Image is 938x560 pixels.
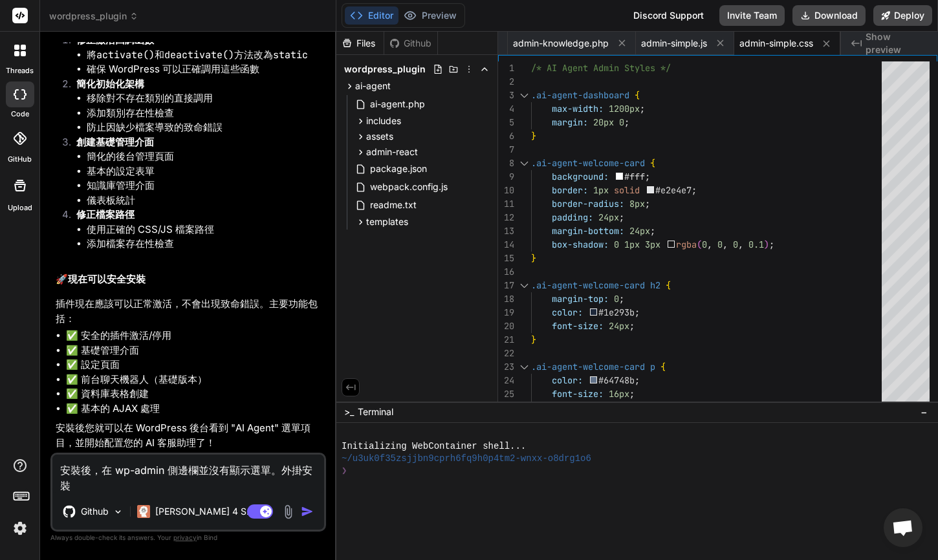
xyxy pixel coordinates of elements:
span: solid [614,184,640,196]
div: 24 [498,374,514,387]
div: 7 [498,143,514,156]
li: 簡化的後台管理頁面 [87,149,323,164]
span: ; [640,103,645,114]
img: Pick Models [113,506,124,517]
span: color: [552,307,583,318]
li: ✅ 設定頁面 [66,358,323,372]
span: 0 [619,116,624,128]
span: − [921,405,928,418]
button: Invite Team [719,5,785,26]
li: 使用正確的 CSS/JS 檔案路徑 [87,222,323,237]
div: Click to collapse the range. [516,360,532,374]
span: ; [645,171,650,182]
img: settings [9,517,31,539]
span: ; [629,320,635,332]
div: 11 [498,197,514,211]
span: 0 [614,239,619,250]
li: 添加類別存在性檢查 [87,106,323,121]
img: icon [301,505,314,518]
li: ✅ 安全的插件激活/停用 [66,328,323,343]
span: box-shadow: [552,239,609,250]
strong: 修正檔案路徑 [76,208,135,221]
span: ❯ [342,465,347,477]
div: Click to collapse the range. [516,279,532,292]
div: 8 [498,156,514,170]
li: 確保 WordPress 可以正確調用這些函數 [87,62,323,77]
li: 基本的設定表單 [87,164,323,179]
li: 將 和 方法改為 [87,48,323,63]
label: GitHub [8,154,32,165]
div: 19 [498,306,514,319]
span: ) [764,239,769,250]
span: ai-agent.php [369,96,426,112]
span: 0 [717,239,723,250]
span: Initializing WebContainer shell... [342,440,526,453]
span: } [531,130,536,142]
span: background: [552,171,609,182]
span: color: [552,374,583,386]
span: margin-bottom: [552,225,624,237]
div: Click to collapse the range. [516,156,532,170]
div: 13 [498,224,514,238]
p: 插件現在應該可以正常激活，不會出現致命錯誤。主要功能包括： [56,297,323,326]
span: 20px [593,116,614,128]
span: ; [635,374,640,386]
div: Discord Support [626,5,712,26]
span: 0.1 [748,239,764,250]
div: 17 [498,279,514,292]
div: 10 [498,184,514,197]
button: Download [792,5,866,26]
p: 安裝後您就可以在 WordPress 後台看到 "AI Agent" 選單項目，並開始配置您的 AI 客服助理了！ [56,421,323,450]
button: Preview [398,6,462,25]
span: rgba [676,239,697,250]
div: 12 [498,211,514,224]
span: 24px [598,211,619,223]
span: padding: [552,211,593,223]
li: 防止因缺少檔案導致的致命錯誤 [87,120,323,135]
span: package.json [369,161,428,177]
span: includes [366,114,401,127]
div: 9 [498,170,514,184]
span: wordpress_plugin [49,10,138,23]
li: 知識庫管理介面 [87,178,323,193]
div: 22 [498,347,514,360]
img: Claude 4 Sonnet [137,505,150,518]
span: 1px [624,239,640,250]
p: Always double-check its answers. Your in Bind [50,532,326,544]
span: /* AI Agent Admin Styles */ [531,62,671,74]
span: privacy [173,533,197,541]
span: .ai-agent-welcome-card [531,157,645,169]
span: 8px [629,198,645,210]
span: ; [635,307,640,318]
div: Files [336,37,384,50]
div: 3 [498,89,514,102]
div: 15 [498,252,514,265]
span: , [707,239,712,250]
strong: 現在可以安全安裝 [68,273,146,285]
div: 18 [498,292,514,306]
code: static [273,48,308,61]
span: ; [650,225,655,237]
p: [PERSON_NAME] 4 S.. [155,505,252,518]
span: Terminal [358,405,393,418]
span: { [666,279,671,291]
label: threads [6,65,34,76]
span: ; [645,198,650,210]
span: #fff [624,171,645,182]
div: 5 [498,116,514,129]
p: Github [81,505,109,518]
span: ; [629,388,635,400]
span: font-size: [552,320,604,332]
span: ; [692,184,697,196]
span: 1200px [609,103,640,114]
span: .ai-agent-welcome-card [531,279,645,291]
strong: 簡化初始化架構 [76,78,144,90]
label: code [11,109,29,120]
span: #e2e4e7 [655,184,692,196]
span: 0 [702,239,707,250]
h2: 🚀 [56,272,323,287]
span: ai-agent [355,80,391,92]
span: templates [366,215,408,228]
span: p [650,361,655,372]
span: 16px [609,388,629,400]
